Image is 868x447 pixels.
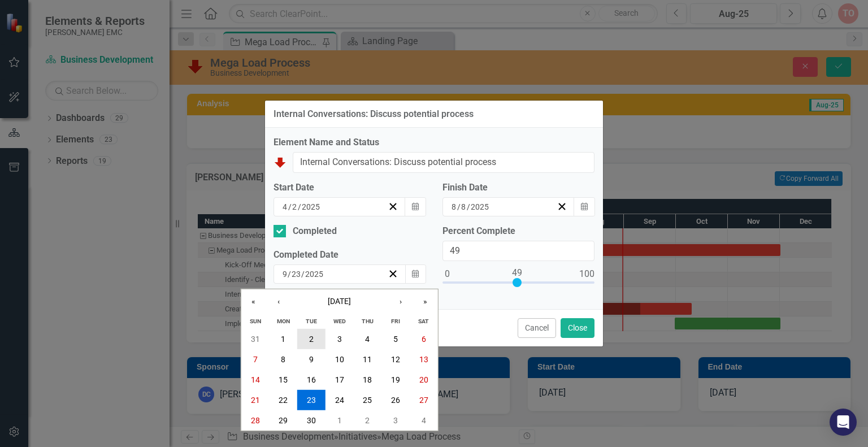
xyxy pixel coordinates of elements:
[365,335,370,344] abbr: September 4, 2025
[253,355,258,364] abbr: September 7, 2025
[291,289,388,314] button: [DATE]
[518,318,556,338] button: Cancel
[325,349,354,370] button: September 10, 2025
[362,318,374,325] abbr: Thursday
[297,370,325,390] button: September 16, 2025
[363,355,372,364] abbr: September 11, 2025
[365,416,370,425] abbr: October 2, 2025
[279,375,288,384] abbr: September 15, 2025
[410,370,438,390] button: September 20, 2025
[442,181,594,194] div: Finish Date
[333,318,346,325] abbr: Wednesday
[274,181,426,194] div: Start Date
[241,390,270,410] button: September 21, 2025
[354,370,382,390] button: September 18, 2025
[281,355,285,364] abbr: September 8, 2025
[457,202,461,212] span: /
[307,396,316,405] abbr: September 23, 2025
[391,375,400,384] abbr: September 19, 2025
[297,349,325,370] button: September 9, 2025
[274,109,474,119] div: Internal Conversations: Discuss potential process
[335,396,344,405] abbr: September 24, 2025
[297,410,325,431] button: September 30, 2025
[241,329,270,349] button: August 31, 2025
[830,409,857,436] div: Open Intercom Messenger
[391,396,400,405] abbr: September 26, 2025
[381,370,410,390] button: September 19, 2025
[325,370,354,390] button: September 17, 2025
[241,370,270,390] button: September 14, 2025
[410,329,438,349] button: September 6, 2025
[251,335,260,344] abbr: August 31, 2025
[410,410,438,431] button: October 4, 2025
[413,289,438,314] button: »
[442,225,594,238] label: Percent Complete
[270,370,298,390] button: September 15, 2025
[305,268,324,280] input: yyyy
[381,410,410,431] button: October 3, 2025
[291,268,301,280] input: dd
[270,329,298,349] button: September 1, 2025
[393,335,398,344] abbr: September 5, 2025
[422,335,426,344] abbr: September 6, 2025
[354,329,382,349] button: September 4, 2025
[422,416,426,425] abbr: October 4, 2025
[325,390,354,410] button: September 24, 2025
[391,355,400,364] abbr: September 12, 2025
[419,396,428,405] abbr: September 27, 2025
[325,329,354,349] button: September 3, 2025
[281,335,285,344] abbr: September 1, 2025
[381,349,410,370] button: September 12, 2025
[381,329,410,349] button: September 5, 2025
[328,297,351,306] span: [DATE]
[354,390,382,410] button: September 25, 2025
[393,416,398,425] abbr: October 3, 2025
[241,289,266,314] button: «
[270,410,298,431] button: September 29, 2025
[335,375,344,384] abbr: September 17, 2025
[306,318,317,325] abbr: Tuesday
[419,355,428,364] abbr: September 13, 2025
[325,410,354,431] button: October 1, 2025
[279,416,288,425] abbr: September 29, 2025
[270,390,298,410] button: September 22, 2025
[279,396,288,405] abbr: September 22, 2025
[354,349,382,370] button: September 11, 2025
[274,249,426,262] div: Completed Date
[288,269,291,279] span: /
[298,202,301,212] span: /
[410,390,438,410] button: September 27, 2025
[301,269,305,279] span: /
[363,375,372,384] abbr: September 18, 2025
[418,318,429,325] abbr: Saturday
[297,329,325,349] button: September 2, 2025
[381,390,410,410] button: September 26, 2025
[293,152,594,173] input: Name
[241,410,270,431] button: September 28, 2025
[337,335,342,344] abbr: September 3, 2025
[250,318,261,325] abbr: Sunday
[241,349,270,370] button: September 7, 2025
[309,355,314,364] abbr: September 9, 2025
[270,349,298,370] button: September 8, 2025
[391,318,400,325] abbr: Friday
[561,318,594,338] button: Close
[419,375,428,384] abbr: September 20, 2025
[337,416,342,425] abbr: October 1, 2025
[297,390,325,410] button: September 23, 2025
[410,349,438,370] button: September 13, 2025
[354,410,382,431] button: October 2, 2025
[467,202,470,212] span: /
[282,268,288,280] input: mm
[288,202,292,212] span: /
[266,289,291,314] button: ‹
[251,416,260,425] abbr: September 28, 2025
[388,289,413,314] button: ›
[251,375,260,384] abbr: September 14, 2025
[307,375,316,384] abbr: September 16, 2025
[277,318,290,325] abbr: Monday
[363,396,372,405] abbr: September 25, 2025
[251,396,260,405] abbr: September 21, 2025
[274,155,287,169] img: Below Target
[274,136,594,149] label: Element Name and Status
